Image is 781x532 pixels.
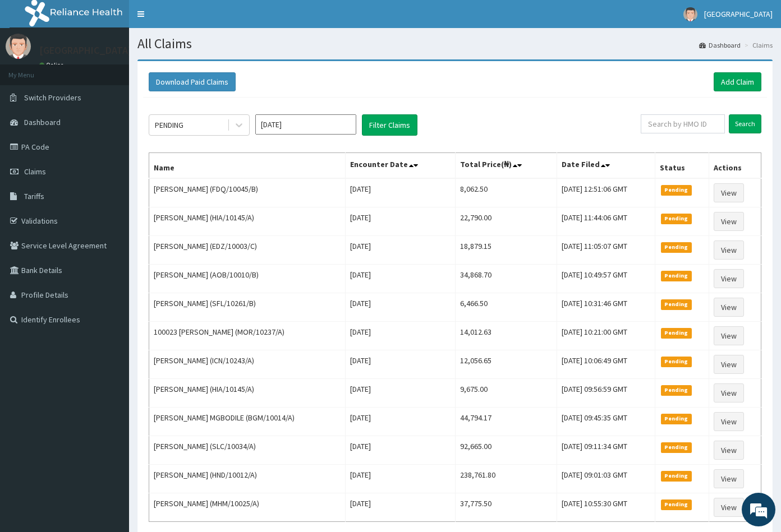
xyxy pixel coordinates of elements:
[557,207,655,236] td: [DATE] 11:44:06 GMT
[24,166,46,177] span: Claims
[699,40,741,50] a: Dashboard
[714,441,744,460] a: View
[557,493,655,522] td: [DATE] 10:55:30 GMT
[149,493,346,522] td: [PERSON_NAME] (MHM/10025/A)
[345,493,455,522] td: [DATE]
[455,265,557,293] td: 34,868.70
[39,45,132,55] p: [GEOGRAPHIC_DATA]
[661,442,692,452] span: Pending
[661,185,692,195] span: Pending
[557,379,655,408] td: [DATE] 09:56:59 GMT
[661,414,692,424] span: Pending
[149,322,346,350] td: 100023 [PERSON_NAME] (MOR/10237/A)
[661,499,692,510] span: Pending
[557,322,655,350] td: [DATE] 10:21:00 GMT
[729,114,761,133] input: Search
[709,153,761,179] th: Actions
[149,436,346,465] td: [PERSON_NAME] (SLC/10034/A)
[455,153,557,179] th: Total Price(₦)
[455,293,557,322] td: 6,466.50
[455,465,557,493] td: 238,761.80
[149,236,346,265] td: [PERSON_NAME] (EDZ/10003/C)
[557,465,655,493] td: [DATE] 09:01:03 GMT
[683,7,697,21] img: User Image
[714,183,744,202] a: View
[149,350,346,379] td: [PERSON_NAME] (ICN/10243/A)
[149,379,346,408] td: [PERSON_NAME] (HIA/10145/A)
[345,408,455,436] td: [DATE]
[455,207,557,236] td: 22,790.00
[149,465,346,493] td: [PERSON_NAME] (HND/10012/A)
[455,436,557,465] td: 92,665.00
[714,383,744,403] a: View
[742,40,773,50] li: Claims
[557,350,655,379] td: [DATE] 10:06:49 GMT
[714,240,744,260] a: View
[455,408,557,436] td: 44,794.17
[149,293,346,322] td: [PERSON_NAME] (SFL/10261/B)
[714,298,744,317] a: View
[345,236,455,265] td: [DATE]
[714,326,744,345] a: View
[714,269,744,288] a: View
[137,36,773,51] h1: All Claims
[345,265,455,293] td: [DATE]
[557,408,655,436] td: [DATE] 09:45:35 GMT
[345,379,455,408] td: [DATE]
[39,61,66,69] a: Online
[455,236,557,265] td: 18,879.15
[345,153,455,179] th: Encounter Date
[661,357,692,367] span: Pending
[24,117,61,127] span: Dashboard
[557,236,655,265] td: [DATE] 11:05:07 GMT
[557,265,655,293] td: [DATE] 10:49:57 GMT
[149,72,236,91] button: Download Paid Claims
[714,212,744,231] a: View
[255,114,356,135] input: Select Month and Year
[661,214,692,224] span: Pending
[714,469,744,488] a: View
[149,153,346,179] th: Name
[455,350,557,379] td: 12,056.65
[455,322,557,350] td: 14,012.63
[345,350,455,379] td: [DATE]
[345,293,455,322] td: [DATE]
[149,408,346,436] td: [PERSON_NAME] MGBODILE (BGM/10014/A)
[345,178,455,207] td: [DATE]
[714,412,744,431] a: View
[345,207,455,236] td: [DATE]
[704,9,773,19] span: [GEOGRAPHIC_DATA]
[557,178,655,207] td: [DATE] 12:51:06 GMT
[149,265,346,293] td: [PERSON_NAME] (AOB/10010/B)
[655,153,709,179] th: Status
[661,471,692,481] span: Pending
[641,114,725,133] input: Search by HMO ID
[345,465,455,493] td: [DATE]
[455,493,557,522] td: 37,775.50
[661,271,692,281] span: Pending
[557,153,655,179] th: Date Filed
[661,328,692,338] span: Pending
[714,498,744,517] a: View
[714,355,744,374] a: View
[24,92,81,103] span: Switch Providers
[661,385,692,395] span: Pending
[661,299,692,309] span: Pending
[6,34,31,59] img: User Image
[455,379,557,408] td: 9,675.00
[714,72,761,91] a: Add Claim
[557,293,655,322] td: [DATE] 10:31:46 GMT
[345,322,455,350] td: [DATE]
[557,436,655,465] td: [DATE] 09:11:34 GMT
[149,178,346,207] td: [PERSON_NAME] (FDQ/10045/B)
[24,191,44,201] span: Tariffs
[345,436,455,465] td: [DATE]
[455,178,557,207] td: 8,062.50
[149,207,346,236] td: [PERSON_NAME] (HIA/10145/A)
[155,119,183,131] div: PENDING
[661,242,692,252] span: Pending
[362,114,417,136] button: Filter Claims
